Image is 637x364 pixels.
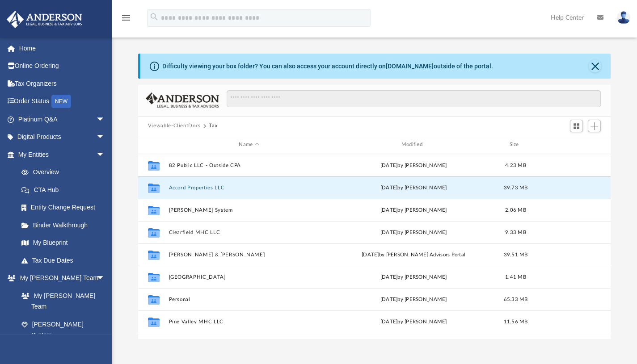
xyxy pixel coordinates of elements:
[4,11,85,28] img: Anderson Advisors Platinum Portal
[505,163,526,167] span: 4.23 MB
[333,184,494,192] div: [DATE] by [PERSON_NAME]
[505,207,526,212] span: 2.06 MB
[6,75,118,92] a: Tax Organizers
[227,90,601,107] input: Search files and folders
[503,252,527,257] span: 39.51 MB
[96,128,114,146] span: arrow_drop_down
[386,63,434,70] a: [DOMAIN_NAME]
[169,296,329,302] button: Personal
[333,318,494,326] div: [DATE] by [PERSON_NAME]
[96,146,114,164] span: arrow_drop_down
[6,57,118,75] a: Online Ordering
[169,207,329,213] button: [PERSON_NAME] System
[589,60,601,72] button: Close
[503,185,527,190] span: 39.73 MB
[169,274,329,280] button: [GEOGRAPHIC_DATA]
[6,39,118,57] a: Home
[13,181,118,199] a: CTA Hub
[6,128,118,146] a: Digital Productsarrow_drop_down
[498,141,533,149] div: Size
[13,251,118,269] a: Tax Due Dates
[505,230,526,234] span: 9.33 MB
[162,62,493,71] div: Difficulty viewing your box folder? You can also access your account directly on outside of the p...
[149,12,159,22] i: search
[333,228,494,236] div: [DATE] by [PERSON_NAME]
[6,269,114,287] a: My [PERSON_NAME] Teamarrow_drop_down
[362,252,379,257] span: [DATE]
[13,216,118,234] a: Binder Walkthrough
[148,122,201,130] button: Viewable-ClientDocs
[333,206,494,214] div: [DATE] by [PERSON_NAME]
[505,274,526,279] span: 1.41 MB
[537,141,600,149] div: id
[13,163,118,181] a: Overview
[121,17,131,23] a: menu
[142,141,165,149] div: id
[209,122,218,130] button: Tax
[13,199,118,217] a: Entity Change Request
[96,269,114,288] span: arrow_drop_down
[138,154,611,339] div: grid
[96,110,114,129] span: arrow_drop_down
[333,251,494,259] div: by [PERSON_NAME] Advisors Portal
[13,287,110,315] a: My [PERSON_NAME] Team
[333,273,494,281] div: [DATE] by [PERSON_NAME]
[169,318,329,324] button: Pine Valley MHC LLC
[168,141,329,149] div: Name
[169,162,329,168] button: 82 Public LLC - Outside CPA
[6,146,118,163] a: My Entitiesarrow_drop_down
[51,95,71,108] div: NEW
[570,120,583,132] button: Switch to Grid View
[503,297,527,301] span: 65.33 MB
[333,295,494,303] div: [DATE] by [PERSON_NAME]
[13,234,114,252] a: My Blueprint
[503,319,527,324] span: 11.56 MB
[617,11,630,24] img: User Pic
[169,229,329,235] button: Clearfield MHC LLC
[333,141,494,149] div: Modified
[121,13,131,23] i: menu
[6,92,118,111] a: Order StatusNEW
[333,161,494,169] div: [DATE] by [PERSON_NAME]
[13,315,114,344] a: [PERSON_NAME] System
[169,251,329,257] button: [PERSON_NAME] & [PERSON_NAME]
[6,110,118,128] a: Platinum Q&Aarrow_drop_down
[588,120,601,132] button: Add
[169,184,329,190] button: Accord Properties LLC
